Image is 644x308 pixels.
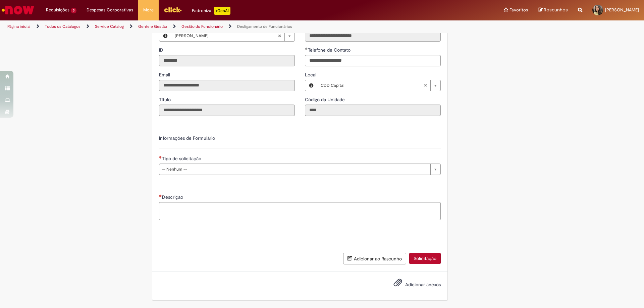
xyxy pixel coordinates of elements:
[544,7,568,13] span: Rascunhos
[159,80,295,91] input: Email
[1,3,35,17] img: ServiceNow
[171,30,294,41] a: [PERSON_NAME]Limpar campo Favorecido
[159,47,165,53] label: Somente leitura - ID
[420,80,430,91] abbr: Limpar campo Local
[45,24,80,29] a: Todos os Catálogos
[159,30,171,41] button: Favorecido, Visualizar este registro Priscilla Barbosa Marques
[305,55,441,66] input: Telefone de Contato
[343,253,406,264] button: Adicionar ao Rascunho
[143,7,154,13] span: More
[7,24,31,29] a: Página inicial
[305,105,441,116] input: Código da Unidade
[159,72,171,78] span: Somente leitura - Email
[87,7,133,13] span: Despesas Corporativas
[159,194,162,197] span: Necessários
[159,96,172,103] label: Somente leitura - Título
[274,30,284,41] abbr: Limpar campo Favorecido
[159,55,295,66] input: ID
[308,47,352,53] span: Telefone de Contato
[5,20,424,33] ul: Trilhas de página
[175,30,278,41] span: [PERSON_NAME]
[317,80,440,91] a: CDD CapitalLimpar campo Local
[538,7,568,13] a: Rascunhos
[321,80,424,91] span: CDD Capital
[305,72,318,78] span: Local
[162,194,184,200] span: Descrição
[305,97,346,103] span: Somente leitura - Código da Unidade
[237,24,292,29] a: Desligamento de Funcionários
[192,7,230,15] div: Padroniza
[181,24,223,29] a: Gestão do Funcionário
[305,30,441,42] input: Departamento
[214,7,230,15] p: +GenAi
[95,24,124,29] a: Service Catalog
[392,276,404,292] button: Adicionar anexos
[509,7,528,13] span: Favoritos
[405,282,441,288] span: Adicionar anexos
[138,24,167,29] a: Gente e Gestão
[305,47,308,50] span: Obrigatório Preenchido
[46,7,69,13] span: Requisições
[162,156,203,162] span: Tipo de solicitação
[164,5,182,15] img: click_logo_yellow_360x200.png
[159,97,172,103] span: Somente leitura - Título
[162,164,427,175] span: -- Nenhum --
[305,80,317,91] button: Local, Visualizar este registro CDD Capital
[159,71,171,78] label: Somente leitura - Email
[159,156,162,159] span: Necessários
[159,202,441,220] textarea: Descrição
[159,135,215,141] label: Informações de Formulário
[159,105,295,116] input: Título
[305,96,346,103] label: Somente leitura - Código da Unidade
[409,253,441,264] button: Solicitação
[71,8,76,13] span: 3
[605,7,639,13] span: [PERSON_NAME]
